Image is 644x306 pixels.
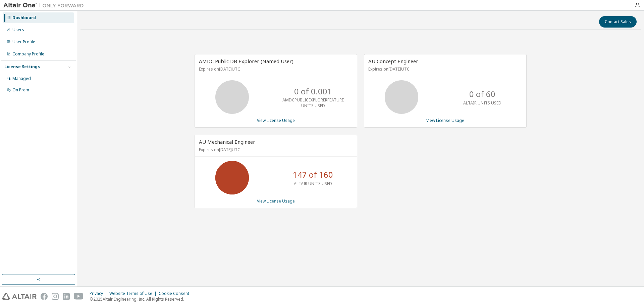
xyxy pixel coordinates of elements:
p: 147 of 160 [293,169,333,180]
img: facebook.svg [41,293,48,300]
span: AMDC Public DB Explorer (Named User) [199,58,293,64]
p: Expires on [DATE] UTC [199,147,351,152]
p: 0 of 60 [469,88,495,100]
a: View License Usage [257,118,295,123]
img: instagram.svg [52,293,59,300]
p: AMDCPUBLICEXPLORERFEATURE UNITS USED [282,97,344,108]
div: Privacy [90,291,109,296]
img: linkedin.svg [63,293,70,300]
div: Dashboard [12,15,36,20]
button: Contact Sales [599,16,637,28]
div: Users [12,27,24,33]
p: ALTAIR UNITS USED [463,100,501,106]
div: Cookie Consent [159,291,193,296]
div: Company Profile [12,51,44,57]
a: View License Usage [257,198,295,204]
p: © 2025 Altair Engineering, Inc. All Rights Reserved. [90,296,193,302]
div: Website Terms of Use [109,291,159,296]
img: altair_logo.svg [2,293,37,300]
img: youtube.svg [74,293,84,300]
span: AU Concept Engineer [368,58,418,64]
img: Altair One [3,2,87,9]
p: Expires on [DATE] UTC [199,66,351,72]
p: Expires on [DATE] UTC [368,66,521,72]
a: View License Usage [426,118,464,123]
p: ALTAIR UNITS USED [294,181,332,186]
p: 0 of 0.001 [294,86,332,97]
div: License Settings [4,64,40,70]
div: Managed [12,76,31,81]
div: On Prem [12,87,29,93]
span: AU Mechanical Engineer [199,138,255,145]
div: User Profile [12,39,35,45]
